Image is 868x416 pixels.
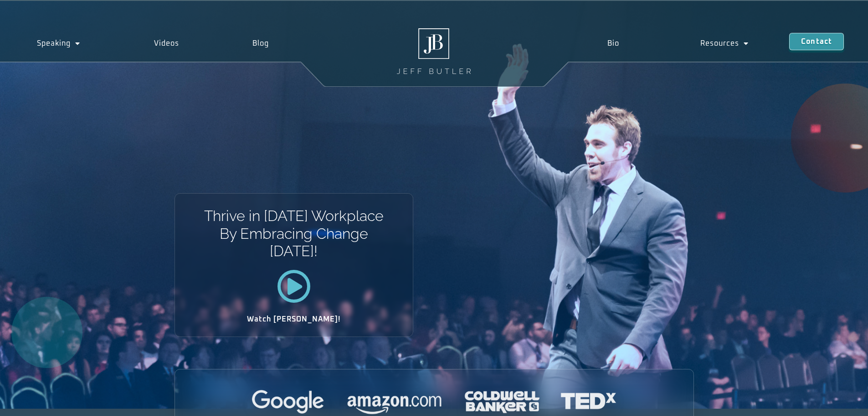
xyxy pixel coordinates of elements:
[789,33,844,50] a: Contact
[207,316,381,323] h2: Watch [PERSON_NAME]!
[660,33,789,54] a: Resources
[801,38,832,45] span: Contact
[117,33,216,54] a: Videos
[566,33,659,54] a: Bio
[566,33,789,54] nav: Menu
[203,207,384,260] h1: Thrive in [DATE] Workplace By Embracing Change [DATE]!
[216,33,306,54] a: Blog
